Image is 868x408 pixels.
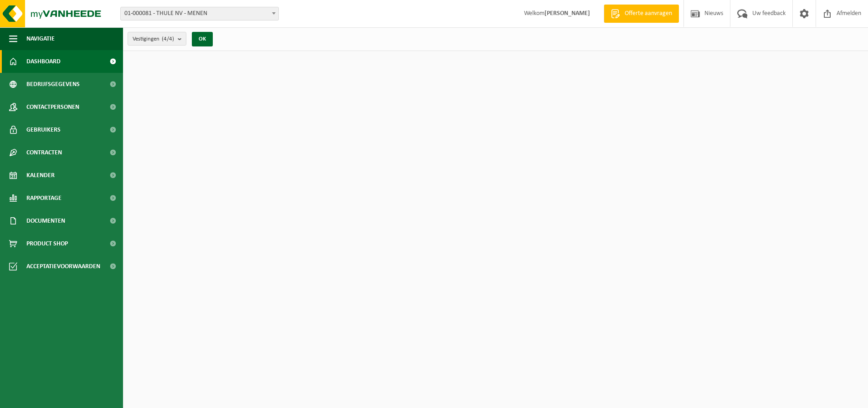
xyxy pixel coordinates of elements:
[26,232,68,255] span: Product Shop
[622,9,674,18] span: Offerte aanvragen
[162,36,174,42] count: (4/4)
[128,32,186,46] button: Vestigingen(4/4)
[26,187,62,209] span: Rapportage
[120,7,279,20] span: 01-000081 - THULE NV - MENEN
[26,96,79,118] span: Contactpersonen
[133,32,174,46] span: Vestigingen
[26,209,65,232] span: Documenten
[26,164,55,187] span: Kalender
[544,10,590,17] strong: [PERSON_NAME]
[26,118,61,141] span: Gebruikers
[26,27,55,50] span: Navigatie
[26,141,62,164] span: Contracten
[604,5,679,23] a: Offerte aanvragen
[26,73,80,96] span: Bedrijfsgegevens
[26,255,100,278] span: Acceptatievoorwaarden
[121,7,278,20] span: 01-000081 - THULE NV - MENEN
[26,50,61,73] span: Dashboard
[192,32,213,46] button: OK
